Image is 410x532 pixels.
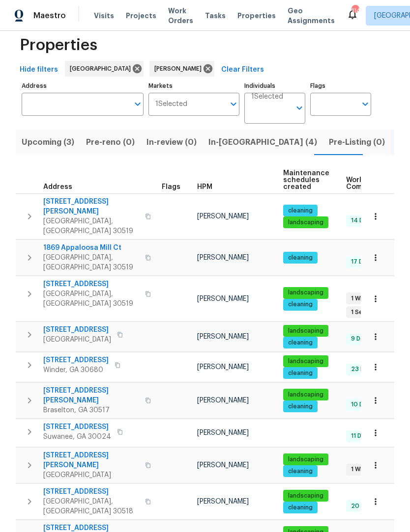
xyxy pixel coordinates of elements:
[43,184,72,190] span: Address
[43,197,139,216] span: [STREET_ADDRESS][PERSON_NAME]
[43,335,111,345] span: [GEOGRAPHIC_DATA]
[284,289,327,297] span: landscaping
[283,170,329,190] span: Maintenance schedules created
[43,279,139,289] span: [STREET_ADDRESS]
[347,258,378,266] span: 17 Done
[197,462,249,469] span: [PERSON_NAME]
[347,335,376,343] span: 9 Done
[358,97,372,111] button: Open
[86,135,135,149] span: Pre-reno (0)
[244,83,305,89] label: Individuals
[347,400,379,409] span: 10 Done
[43,497,139,516] span: [GEOGRAPHIC_DATA], [GEOGRAPHIC_DATA] 30518
[197,333,249,340] span: [PERSON_NAME]
[149,61,214,77] div: [PERSON_NAME]
[284,357,327,366] span: landscaping
[162,184,180,190] span: Flags
[154,64,205,74] span: [PERSON_NAME]
[146,135,197,149] span: In-review (0)
[251,93,283,101] span: 1 Selected
[217,61,268,79] button: Clear Filters
[284,254,317,262] span: cleaning
[33,11,66,21] span: Maestro
[284,492,327,500] span: landscaping
[43,355,109,365] span: [STREET_ADDRESS]
[284,339,317,347] span: cleaning
[284,300,317,309] span: cleaning
[284,218,327,227] span: landscaping
[20,64,58,76] span: Hide filters
[284,369,317,377] span: cleaning
[126,11,156,21] span: Projects
[148,83,240,89] label: Markets
[288,6,335,26] span: Geo Assignments
[197,254,249,261] span: [PERSON_NAME]
[43,243,139,253] span: 1869 Appaloosa Mill Ct
[70,64,135,74] span: [GEOGRAPHIC_DATA]
[43,432,111,442] span: Suwanee, GA 30024
[20,40,97,50] span: Properties
[43,451,139,470] span: [STREET_ADDRESS][PERSON_NAME]
[197,429,249,436] span: [PERSON_NAME]
[43,253,139,272] span: [GEOGRAPHIC_DATA], [GEOGRAPHIC_DATA] 30519
[347,465,369,474] span: 1 WIP
[168,6,193,26] span: Work Orders
[284,327,327,335] span: landscaping
[43,470,139,480] span: [GEOGRAPHIC_DATA]
[347,308,373,317] span: 1 Sent
[43,386,139,405] span: [STREET_ADDRESS][PERSON_NAME]
[65,61,144,77] div: [GEOGRAPHIC_DATA]
[43,325,111,335] span: [STREET_ADDRESS]
[22,135,74,149] span: Upcoming (3)
[284,455,327,464] span: landscaping
[43,216,139,236] span: [GEOGRAPHIC_DATA], [GEOGRAPHIC_DATA] 30519
[310,83,371,89] label: Flags
[347,216,379,225] span: 14 Done
[284,467,317,476] span: cleaning
[284,207,317,215] span: cleaning
[205,12,226,19] span: Tasks
[284,402,317,411] span: cleaning
[131,97,145,111] button: Open
[347,365,380,373] span: 23 Done
[43,289,139,309] span: [GEOGRAPHIC_DATA], [GEOGRAPHIC_DATA] 30519
[347,294,369,303] span: 1 WIP
[284,391,327,399] span: landscaping
[197,295,249,302] span: [PERSON_NAME]
[197,184,212,190] span: HPM
[16,61,62,79] button: Hide filters
[351,6,358,16] div: 114
[197,213,249,220] span: [PERSON_NAME]
[227,97,240,111] button: Open
[43,405,139,415] span: Braselton, GA 30517
[237,11,276,21] span: Properties
[22,83,144,89] label: Address
[221,64,264,76] span: Clear Filters
[94,11,114,21] span: Visits
[284,504,317,512] span: cleaning
[43,422,111,432] span: [STREET_ADDRESS]
[208,135,317,149] span: In-[GEOGRAPHIC_DATA] (4)
[293,101,306,115] button: Open
[155,100,187,108] span: 1 Selected
[347,502,380,510] span: 20 Done
[347,432,377,440] span: 11 Done
[197,397,249,404] span: [PERSON_NAME]
[43,365,109,375] span: Winder, GA 30680
[197,498,249,505] span: [PERSON_NAME]
[346,177,408,190] span: Work Order Completion
[43,487,139,497] span: [STREET_ADDRESS]
[197,364,249,371] span: [PERSON_NAME]
[329,135,385,149] span: Pre-Listing (0)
